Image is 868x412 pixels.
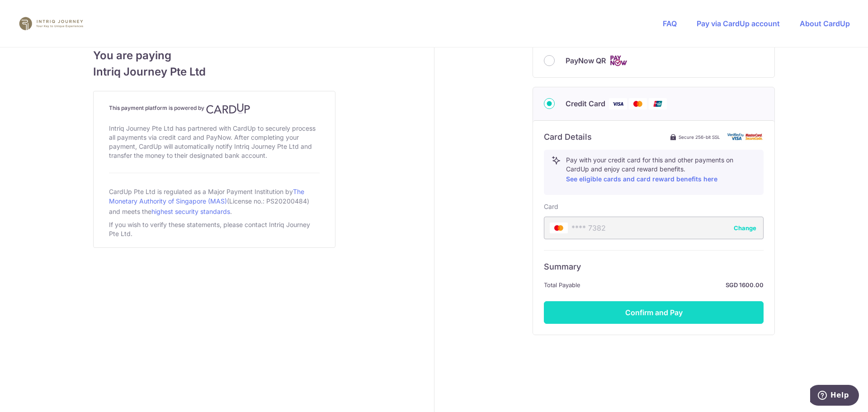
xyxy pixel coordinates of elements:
img: card secure [727,133,764,141]
h6: Card Details [544,132,592,142]
div: Intriq Journey Pte Ltd has partnered with CardUp to securely process all payments via credit card... [109,122,320,162]
button: Change [734,223,756,232]
span: Secure 256-bit SSL [679,133,720,141]
a: See eligible cards and card reward benefits here [566,175,717,183]
div: If you wish to verify these statements, please contact Intriq Journey Pte Ltd. [109,218,320,240]
h6: Summary [544,261,764,272]
a: FAQ [663,19,677,28]
img: Union Pay [649,98,667,109]
a: Pay via CardUp account [697,19,780,28]
strong: SGD 1600.00 [584,279,764,290]
a: highest security standards [151,208,230,215]
span: Total Payable [544,279,580,290]
button: Confirm and Pay [544,301,764,324]
span: Intriq Journey Pte Ltd [93,64,335,80]
a: About CardUp [800,19,850,28]
p: Pay with your credit card for this and other payments on CardUp and enjoy card reward benefits. [566,156,756,185]
span: You are paying [93,47,335,64]
img: Cards logo [609,55,627,66]
div: CardUp Pte Ltd is regulated as a Major Payment Institution by (License no.: PS20200484) and meets... [109,184,320,218]
div: Credit Card Visa Mastercard Union Pay [544,98,764,109]
img: CardUp [206,103,250,114]
span: PayNow QR [566,55,606,66]
h4: This payment platform is powered by [109,103,320,114]
span: Credit Card [566,98,605,109]
div: PayNow QR Cards logo [544,55,764,66]
img: Mastercard [629,98,647,109]
label: Card [544,202,558,211]
iframe: Opens a widget where you can find more information [810,385,859,407]
img: Visa [609,98,627,109]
